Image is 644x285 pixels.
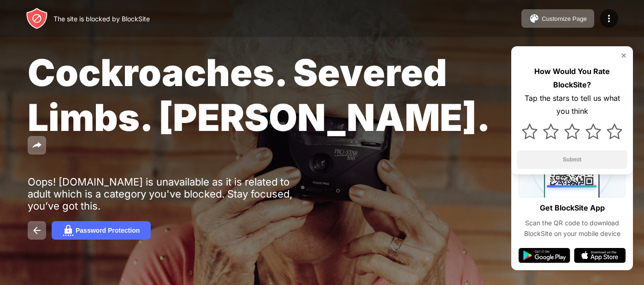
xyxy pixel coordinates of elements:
[53,15,150,23] div: The site is blocked by BlockSite
[542,15,587,22] div: Customize Page
[31,225,42,236] img: back.svg
[28,50,490,140] span: Cockroaches. Severed Limbs. [PERSON_NAME].
[517,65,627,92] div: How Would You Rate BlockSite?
[26,7,48,30] img: header-logo.svg
[620,52,627,59] img: rate-us-close.svg
[522,124,538,139] img: star.svg
[52,221,151,240] button: Password Protection
[529,13,540,24] img: pallet.svg
[63,225,74,236] img: password.svg
[607,124,622,139] img: star.svg
[31,140,42,151] img: share.svg
[521,9,594,28] button: Customize Page
[76,227,140,234] div: Password Protection
[517,92,627,118] div: Tap the stars to tell us what you think
[28,176,313,212] div: Oops! [DOMAIN_NAME] is unavailable as it is related to adult which is a category you've blocked. ...
[543,124,559,139] img: star.svg
[585,124,601,139] img: star.svg
[564,124,580,139] img: star.svg
[603,13,614,24] img: menu-icon.svg
[517,150,627,169] button: Submit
